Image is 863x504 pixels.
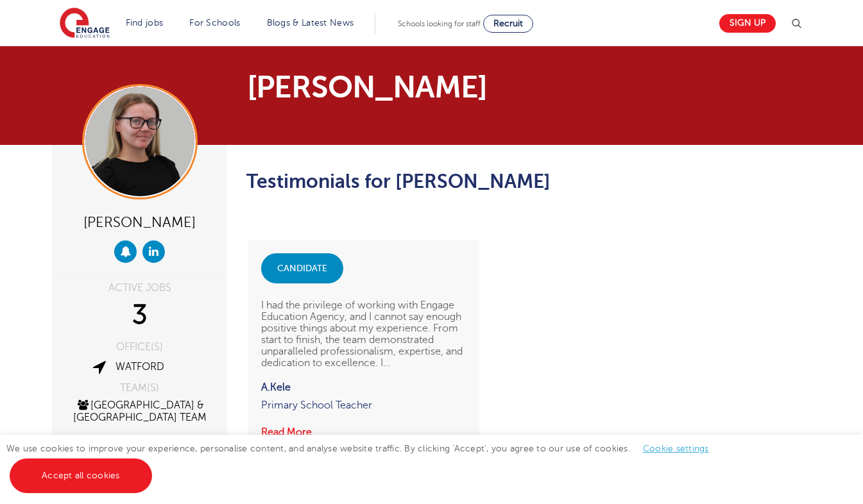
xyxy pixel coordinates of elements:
div: 3 [62,299,218,332]
a: Sign up [719,14,776,33]
p: I had the privilege of working with Engage Education Agency, and I cannot say enough positive thi... [261,283,466,382]
img: Engage Education [60,8,110,40]
a: Recruit [483,15,533,33]
a: For Schools [189,18,240,28]
button: Read More [261,424,312,441]
div: TEAM(S) [62,383,218,393]
span: We use cookies to improve your experience, personalise content, and analyse website traffic. By c... [6,444,722,480]
div: [PERSON_NAME] [62,209,218,234]
div: ACTIVE JOBS [62,283,218,293]
li: candidate [277,263,327,274]
span: Schools looking for staff [398,19,481,28]
a: Accept all cookies [10,458,152,493]
p: A.Kele [261,382,466,393]
div: OFFICE(S) [62,342,218,352]
span: Recruit [493,19,523,28]
p: Primary School Teacher [261,399,466,424]
a: Cookie settings [643,444,709,453]
a: Blogs & Latest News [267,18,354,28]
a: Watford [115,361,164,373]
a: [GEOGRAPHIC_DATA] & [GEOGRAPHIC_DATA] Team [73,399,207,423]
h1: [PERSON_NAME] [247,72,552,103]
h2: Testimonials for [PERSON_NAME] [246,171,746,192]
a: Find jobs [126,18,164,28]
